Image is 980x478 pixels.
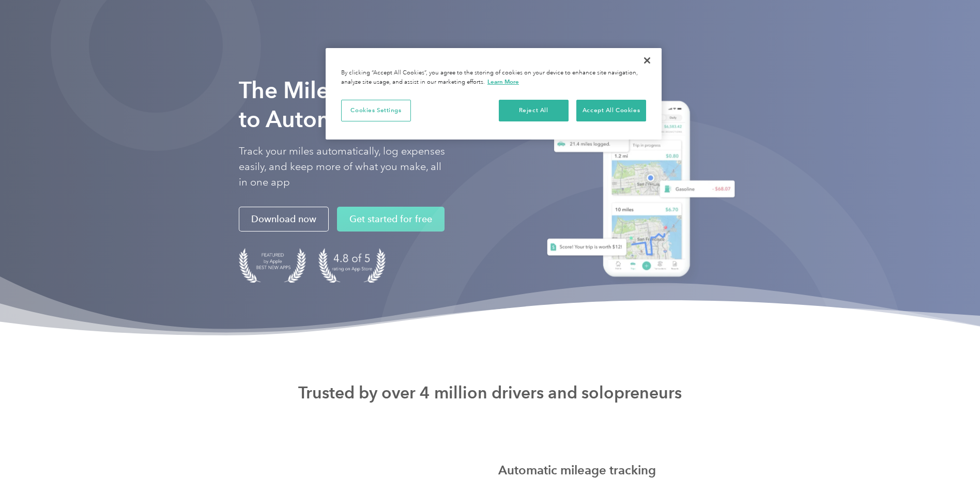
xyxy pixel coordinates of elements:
[499,100,569,121] button: Reject All
[636,49,659,72] button: Close
[239,144,446,190] p: Track your miles automatically, log expenses easily, and keep more of what you make, all in one app
[239,248,306,283] img: Badge for Featured by Apple Best New Apps
[239,76,513,133] strong: The Mileage Tracking App to Automate Your Logs
[239,207,329,232] a: Download now
[341,100,411,121] button: Cookies Settings
[337,207,445,232] a: Get started for free
[326,48,662,140] div: Cookie banner
[318,248,386,283] img: 4.9 out of 5 stars on the app store
[487,78,519,85] a: More information about your privacy, opens in a new tab
[576,100,646,121] button: Accept All Cookies
[326,48,662,140] div: Privacy
[341,69,646,87] div: By clicking “Accept All Cookies”, you agree to the storing of cookies on your device to enhance s...
[298,382,682,403] strong: Trusted by over 4 million drivers and solopreneurs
